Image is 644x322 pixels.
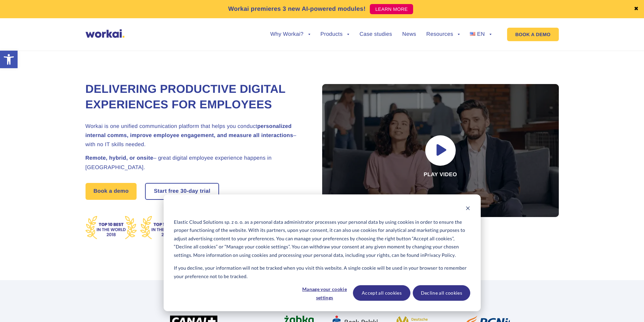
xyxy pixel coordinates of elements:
span: EN [477,31,485,37]
a: Start free30-daytrial [146,184,218,199]
h2: Workai is one unified communication platform that helps you conduct – with no IT skills needed. [86,122,305,150]
a: BOOK A DEMO [507,28,558,41]
strong: Remote, hybrid, or onsite [86,155,153,161]
a: Why Workai? [270,32,310,37]
h1: Delivering Productive Digital Experiences for Employees [86,82,305,113]
a: Privacy Policy [425,251,455,260]
h2: More than 100 fast-growing enterprises trust Workai [135,295,510,303]
p: If you decline, your information will not be tracked when you visit this website. A single cookie... [174,264,470,280]
a: ✖ [634,6,639,12]
a: Case studies [359,32,392,37]
div: Play video [322,84,559,217]
a: News [402,32,416,37]
a: Resources [426,32,460,37]
i: 30-day [181,189,198,194]
button: Dismiss cookie banner [466,205,470,213]
h2: – great digital employee experience happens in [GEOGRAPHIC_DATA]. [86,154,305,172]
div: Cookie banner [164,194,481,311]
p: Workai premieres 3 new AI-powered modules! [228,4,366,14]
a: LEARN MORE [370,4,413,14]
button: Accept all cookies [353,285,410,301]
a: Products [320,32,350,37]
button: Manage your cookie settings [299,285,351,301]
p: Elastic Cloud Solutions sp. z o. o. as a personal data administrator processes your personal data... [174,218,470,260]
a: Book a demo [86,183,137,200]
button: Decline all cookies [413,285,470,301]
